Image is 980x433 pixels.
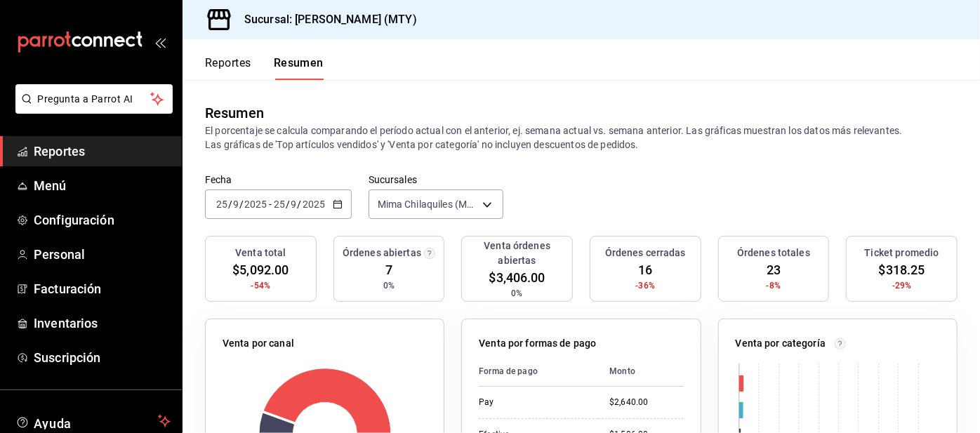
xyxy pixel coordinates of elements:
span: $5,092.00 [232,260,289,279]
h3: Ticket promedio [865,246,939,260]
span: / [228,199,232,210]
span: -29% [892,279,912,292]
span: $3,406.00 [489,268,545,287]
label: Fecha [205,175,352,185]
label: Sucursales [369,175,503,185]
span: Suscripción [34,348,171,367]
span: -8% [767,279,781,292]
button: Reportes [205,56,251,80]
span: Inventarios [34,314,171,333]
span: Menú [34,176,171,195]
span: 23 [767,260,781,279]
input: -- [291,199,298,210]
span: Personal [34,245,171,264]
a: Pregunta a Parrot AI [10,102,173,116]
div: Pay [479,397,587,408]
h3: Venta total [235,246,286,260]
input: -- [216,199,228,210]
div: navigation tabs [205,56,324,80]
span: Pregunta a Parrot AI [38,92,151,107]
input: ---- [244,199,267,210]
span: $318.25 [879,260,925,279]
span: 0% [383,279,395,292]
th: Monto [598,357,683,387]
p: Venta por categoría [736,336,826,351]
input: -- [273,199,286,210]
button: Pregunta a Parrot AI [15,84,173,114]
span: -36% [636,279,656,292]
span: 16 [638,260,652,279]
span: Facturación [34,279,171,298]
span: / [239,199,244,210]
h3: Venta órdenes abiertas [468,239,567,268]
h3: Sucursal: [PERSON_NAME] (MTY) [233,11,417,28]
span: Ayuda [34,413,152,429]
h3: Órdenes cerradas [605,246,686,260]
span: - [269,199,272,210]
h3: Órdenes totales [737,246,810,260]
input: -- [232,199,239,210]
button: open_drawer_menu [154,36,166,48]
span: 0% [512,287,523,300]
p: El porcentaje se calcula comparando el período actual con el anterior, ej. semana actual vs. sema... [205,124,958,152]
button: Resumen [274,56,324,80]
p: Venta por canal [223,336,294,351]
span: 7 [385,260,392,279]
h3: Órdenes abiertas [343,246,421,260]
span: Configuración [34,211,171,229]
span: Reportes [34,142,171,161]
span: -54% [251,279,271,292]
p: Venta por formas de pago [479,336,596,351]
span: / [286,199,290,210]
span: Mima Chilaquiles (MTY) [378,197,477,211]
input: ---- [302,199,326,210]
th: Forma de pago [479,357,598,387]
div: $2,640.00 [609,397,683,408]
span: / [298,199,302,210]
div: Resumen [205,102,264,124]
